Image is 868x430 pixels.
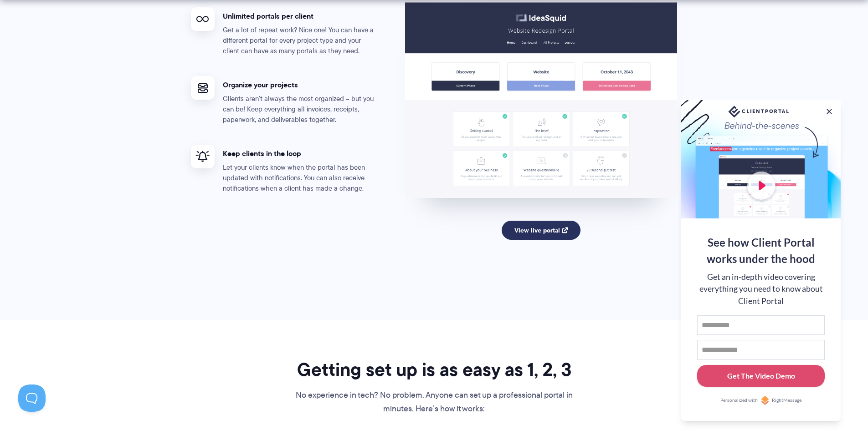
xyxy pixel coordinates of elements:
[18,384,46,412] iframe: Toggle Customer Support
[223,149,378,158] h4: Keep clients in the loop
[772,397,801,404] span: RightMessage
[697,271,825,307] div: Get an in-depth video covering everything you need to know about Client Portal
[502,221,580,240] a: View live portal
[760,396,770,405] img: Personalized with RightMessage
[223,80,378,90] h4: Organize your projects
[295,358,574,381] h2: Getting set up is as easy as 1, 2, 3
[223,94,378,125] p: Clients aren't always the most organized – but you can be! Keep everything all invoices, receipts...
[223,162,378,194] p: Let your clients know when the portal has been updated with notifications. You can also receive n...
[223,11,378,21] h4: Unlimited portals per client
[697,365,825,387] button: Get The Video Demo
[697,396,825,405] a: Personalized withRightMessage
[223,25,378,56] p: Get a lot of repeat work? Nice one! You can have a different portal for every project type and yo...
[720,397,758,404] span: Personalized with
[727,370,795,381] div: Get The Video Demo
[295,389,574,416] p: No experience in tech? No problem. Anyone can set up a professional portal in minutes. Here’s how...
[697,234,825,267] div: See how Client Portal works under the hood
